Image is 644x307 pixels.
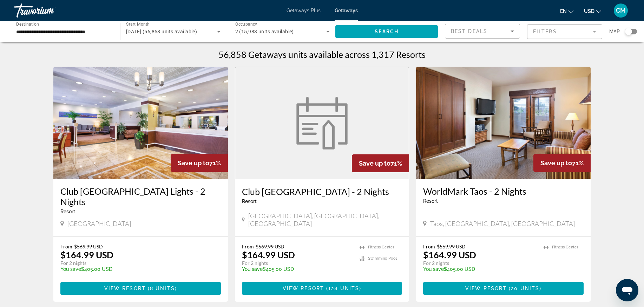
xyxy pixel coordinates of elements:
[60,266,81,272] span: You save
[527,24,602,39] button: Filter
[324,286,361,291] span: ( )
[328,286,359,291] span: 128 units
[423,260,537,266] p: For 2 nights
[609,27,620,36] span: Map
[451,27,514,35] mat-select: Sort by
[60,186,221,207] a: Club [GEOGRAPHIC_DATA] Lights - 2 Nights
[60,282,221,295] button: View Resort(8 units)
[423,243,435,249] span: From
[359,160,390,167] span: Save up to
[616,279,638,301] iframe: Button to launch messaging window
[612,3,630,18] button: User Menu
[283,286,324,291] span: View Resort
[242,243,254,249] span: From
[60,260,214,266] p: For 2 nights
[126,22,150,27] span: Start Month
[368,245,394,249] span: Fitness Center
[242,266,263,272] span: You save
[335,25,438,38] button: Search
[242,266,353,272] p: $405.00 USD
[368,256,397,261] span: Swimming Pool
[104,286,146,291] span: View Resort
[150,286,175,291] span: 8 units
[60,209,75,214] span: Resort
[616,7,626,14] span: CM
[511,286,539,291] span: 20 units
[465,286,507,291] span: View Resort
[53,67,228,179] img: 8562O01X.jpg
[292,97,352,149] img: week.svg
[416,67,591,179] img: A412I01X.jpg
[352,154,409,172] div: 71%
[584,6,601,16] button: Change currency
[451,28,487,34] span: Best Deals
[60,249,113,260] p: $164.99 USD
[242,260,353,266] p: For 2 nights
[423,282,584,295] button: View Resort(20 units)
[584,8,594,14] span: USD
[235,22,257,27] span: Occupancy
[242,282,402,295] button: View Resort(128 units)
[242,249,295,260] p: $164.99 USD
[430,220,575,227] span: Taos, [GEOGRAPHIC_DATA], [GEOGRAPHIC_DATA]
[560,8,567,14] span: en
[126,29,197,34] span: [DATE] (56,858 units available)
[178,159,209,167] span: Save up to
[146,286,177,291] span: ( )
[67,220,131,227] span: [GEOGRAPHIC_DATA]
[423,266,537,272] p: $405.00 USD
[540,159,572,167] span: Save up to
[335,8,358,13] a: Getaways
[560,6,573,16] button: Change language
[552,245,578,249] span: Fitness Center
[423,249,476,260] p: $164.99 USD
[60,266,214,272] p: $405.00 USD
[242,199,257,204] span: Resort
[423,198,438,204] span: Resort
[507,286,541,291] span: ( )
[423,186,584,196] a: WorldMark Taos - 2 Nights
[287,8,321,13] a: Getaways Plus
[423,266,444,272] span: You save
[60,243,72,249] span: From
[256,243,284,249] span: $569.99 USD
[74,243,103,249] span: $569.99 USD
[437,243,466,249] span: $569.99 USD
[218,49,426,60] h1: 56,858 Getaways units available across 1,317 Resorts
[16,21,39,26] span: Destination
[248,212,402,227] span: [GEOGRAPHIC_DATA], [GEOGRAPHIC_DATA], [GEOGRAPHIC_DATA]
[235,29,294,34] span: 2 (15,983 units available)
[14,1,84,20] a: Travorium
[533,154,591,172] div: 71%
[375,29,399,34] span: Search
[242,186,402,197] a: Club [GEOGRAPHIC_DATA] - 2 Nights
[171,154,228,172] div: 71%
